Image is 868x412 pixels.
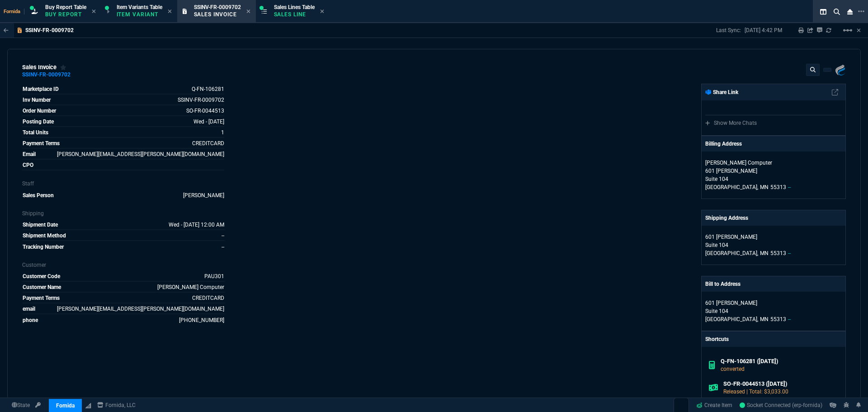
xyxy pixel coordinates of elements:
[57,306,224,312] a: [PERSON_NAME][EMAIL_ADDRESS][PERSON_NAME][DOMAIN_NAME]
[693,398,736,412] a: Create Item
[23,306,35,312] span: email
[179,317,224,323] a: (612) 749-6986
[705,140,742,148] p: Billing Address
[274,11,315,18] p: Sales Line
[194,11,239,18] p: Sales Invoice
[788,250,791,256] span: --
[22,150,225,160] tr: steve@paumen.com
[770,250,786,256] span: 55313
[9,401,33,409] a: Global State
[320,8,324,15] nx-icon: Close Tab
[705,120,757,126] a: Show More Chats
[221,129,224,136] span: 1
[22,242,225,251] tr: undefined
[705,250,758,256] span: [GEOGRAPHIC_DATA],
[45,11,86,18] p: Buy Report
[705,299,842,307] p: 601 [PERSON_NAME]
[22,139,225,149] tr: undefined
[705,241,842,249] p: Suite 104
[23,284,61,290] span: Customer Name
[760,250,769,256] span: MN
[274,4,315,10] span: Sales Lines Table
[816,6,830,17] nx-icon: Split Panels
[22,85,225,95] tr: See Marketplace Order
[721,365,838,373] p: converted
[22,231,225,241] tr: undefined
[788,316,791,322] span: --
[117,4,162,10] span: Item Variants Table
[745,27,782,34] p: [DATE] 4:42 PM
[788,184,791,190] span: --
[23,295,60,301] span: Payment Terms
[705,233,842,241] p: 601 [PERSON_NAME]
[23,140,60,147] span: Payment Terms
[192,86,224,92] span: See Marketplace Order
[23,86,59,92] span: Marketplace ID
[92,8,96,15] nx-icon: Close Tab
[721,358,838,365] h6: Q-FN-106281 ([DATE])
[740,402,822,408] span: Socket Connected (erp-fornida)
[22,209,225,218] p: Shipping
[857,27,861,34] a: Hide Workbench
[22,191,225,200] tr: undefined
[204,273,224,279] span: PAU301
[23,222,58,228] span: Shipment Date
[222,232,224,239] span: --
[702,331,845,347] p: Shortcuts
[23,151,36,157] span: Email
[705,159,792,167] p: [PERSON_NAME] Computer
[22,316,225,325] tr: (612) 749-6986
[194,4,241,10] span: SSINV-FR-0009702
[844,6,856,17] nx-icon: Close Workbench
[117,11,162,18] p: Item Variant
[22,220,225,230] tr: undefined
[223,162,224,168] span: steve@paumen.com
[22,161,225,170] tr: steve@paumen.com
[246,8,250,15] nx-icon: Close Tab
[23,162,33,168] span: CPO
[4,27,9,33] nx-icon: Back to Table
[705,167,842,175] p: 601 [PERSON_NAME]
[25,27,74,34] p: SSINV-FR-0009702
[23,244,64,250] span: Tracking Number
[60,64,66,71] div: Add to Watchlist
[222,244,224,250] a: --
[23,273,60,279] span: Customer Code
[22,128,225,138] tr: undefined
[705,184,758,190] span: [GEOGRAPHIC_DATA],
[22,304,225,314] tr: steve@paumen.com
[842,25,853,36] mat-icon: Example home icon
[705,88,738,96] p: Share Link
[22,95,225,105] tr: See Marketplace Order
[705,307,842,315] p: Suite 104
[723,388,838,396] p: Released | Total: $3,033.00
[192,140,224,147] span: CREDITCARD
[23,118,54,125] span: Posting Date
[23,192,54,199] span: Sales Person
[22,180,225,188] p: Staff
[22,106,225,116] tr: See Marketplace Order
[22,74,71,76] div: SSINV-FR-0009702
[705,214,748,222] p: Shipping Address
[178,97,224,103] a: See Marketplace Order
[45,4,86,10] span: Buy Report Table
[23,129,48,136] span: Total Units
[858,7,864,16] nx-icon: Open New Tab
[157,284,224,290] a: Paumen Computer
[705,316,758,322] span: [GEOGRAPHIC_DATA],
[22,283,225,293] tr: undefined
[23,97,51,103] span: Inv Number
[94,401,138,409] a: msbcCompanyName
[740,401,822,409] a: yXnFfFik4p3Jj03cAACi
[4,9,24,14] span: Fornida
[22,294,225,303] tr: undefined
[830,6,844,17] nx-icon: Search
[705,280,741,288] p: Bill to Address
[705,175,842,183] p: Suite 104
[22,117,225,127] tr: Posting Date
[193,118,224,125] span: Posting Date
[57,151,224,157] span: steve@paumen.com
[23,108,56,114] span: Order Number
[22,261,225,269] p: Customer
[23,232,66,239] span: Shipment Method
